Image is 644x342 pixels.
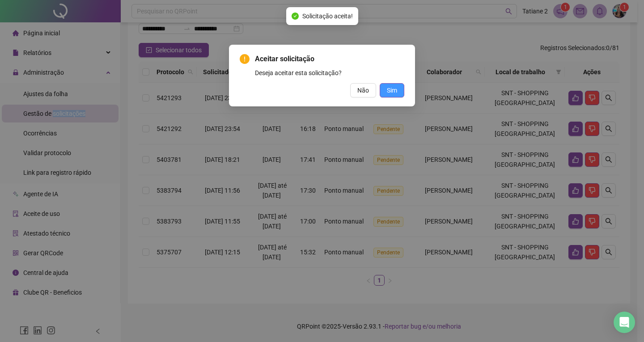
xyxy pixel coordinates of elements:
span: Solicitação aceita! [302,11,353,21]
button: Não [350,83,376,97]
span: Não [357,85,369,95]
span: check-circle [292,13,299,20]
div: Deseja aceitar esta solicitação? [255,68,404,78]
span: exclamation-circle [240,54,250,64]
span: Aceitar solicitação [255,54,404,64]
div: Open Intercom Messenger [614,312,635,333]
span: Sim [387,85,397,95]
button: Sim [380,83,404,97]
